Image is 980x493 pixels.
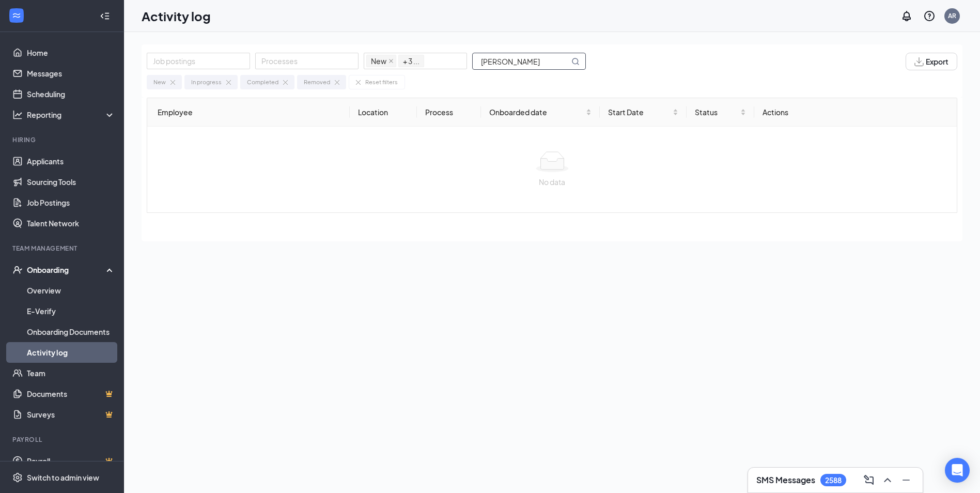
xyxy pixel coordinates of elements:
svg: Collapse [100,11,110,21]
a: Job Postings [27,192,115,213]
div: Switch to admin view [27,472,99,483]
div: New [153,78,166,87]
span: close [388,58,394,64]
div: Open Intercom Messenger [945,458,970,483]
div: 2588 [825,476,842,485]
a: Scheduling [27,84,115,104]
a: DocumentsCrown [27,383,115,404]
th: Start Date [600,98,687,127]
div: Onboarding [27,265,106,275]
button: ComposeMessage [861,472,877,488]
svg: Analysis [12,110,23,120]
svg: Settings [12,472,23,483]
a: Overview [27,280,115,301]
span: Start Date [608,106,671,118]
a: Onboarding Documents [27,321,115,342]
svg: ChevronUp [881,474,894,486]
div: Team Management [12,244,113,253]
span: Status [695,106,739,118]
button: Export [906,53,957,70]
div: Hiring [12,135,113,144]
svg: MagnifyingGlass [571,57,580,66]
th: Status [687,98,755,127]
h3: SMS Messages [756,474,815,486]
h1: Activity log [142,7,211,25]
a: Home [27,42,115,63]
svg: UserCheck [12,265,23,275]
span: + 3 ... [403,55,419,67]
a: SurveysCrown [27,404,115,425]
a: Messages [27,63,115,84]
div: Removed [304,78,330,87]
div: In progress [191,78,222,87]
a: Applicants [27,151,115,172]
th: Process [417,98,481,127]
svg: WorkstreamLogo [11,10,22,21]
a: Talent Network [27,213,115,234]
span: + 3 ... [398,55,424,67]
svg: Minimize [900,474,912,486]
a: E-Verify [27,301,115,321]
div: AR [948,11,956,20]
div: Completed [247,78,278,87]
div: Reset filters [365,78,398,87]
span: New [366,55,396,67]
a: Sourcing Tools [27,172,115,192]
span: Export [926,58,948,65]
th: Employee [147,98,350,127]
svg: QuestionInfo [923,10,936,22]
button: ChevronUp [879,472,896,488]
a: PayrollCrown [27,451,115,471]
svg: Notifications [900,10,913,22]
th: Actions [754,98,957,127]
th: Onboarded date [481,98,600,127]
span: Onboarded date [489,106,584,118]
div: No data [155,176,948,188]
button: Minimize [898,472,914,488]
div: Reporting [27,110,116,120]
a: Activity log [27,342,115,363]
div: Payroll [12,435,113,444]
span: New [371,55,386,67]
svg: ComposeMessage [863,474,875,486]
a: Team [27,363,115,383]
th: Location [350,98,417,127]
